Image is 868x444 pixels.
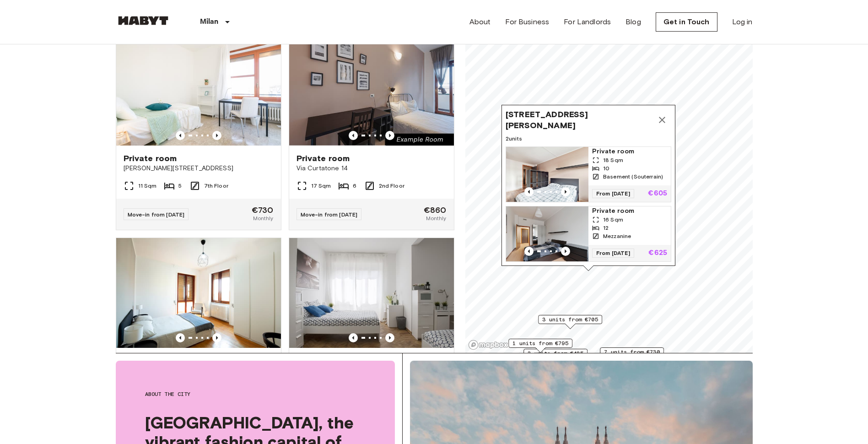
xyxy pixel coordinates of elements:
a: Blog [625,16,641,27]
a: Marketing picture of unit IT-14-030-002-06HPrevious imagePrevious imagePrivate roomVia Curtatone ... [289,35,454,230]
button: Previous image [349,131,358,140]
span: 3 units from €485 [528,349,583,357]
button: Previous image [561,187,570,196]
span: Private room [592,206,667,216]
a: Marketing picture of unit IT-14-039-002-06HPrevious imagePrevious imagePrivate room18 Sqm10Baseme... [506,146,671,202]
span: Mezzanine [603,232,631,240]
a: Get in Touch [656,12,717,32]
span: 11 Sqm [138,182,157,190]
span: Via Curtatone 14 [297,164,447,173]
span: Monthly [426,214,446,222]
div: Map marker [600,347,664,362]
button: Previous image [524,187,534,196]
a: For Business [505,16,549,27]
span: 17 Sqm [311,182,331,190]
a: For Landlords [564,16,611,27]
div: Map marker [538,315,602,329]
span: 3 units from €705 [542,315,598,324]
button: Previous image [385,333,394,342]
span: €730 [252,206,274,214]
button: Previous image [524,247,534,256]
span: €860 [424,206,447,214]
img: Marketing picture of unit IT-14-026-002-02H [289,238,454,348]
button: Previous image [212,131,221,140]
span: Move-in from [DATE] [128,211,185,218]
p: €625 [648,249,667,257]
div: Map marker [501,105,675,271]
div: Map marker [523,349,588,363]
a: Mapbox logo [468,340,508,350]
span: Private room [124,153,177,164]
span: 12 [603,224,609,232]
span: 16 Sqm [603,216,623,224]
span: From [DATE] [592,249,634,258]
span: Monthly [253,214,273,222]
a: About [469,16,491,27]
span: 1 units from €795 [512,339,568,347]
button: Previous image [212,333,221,342]
a: Log in [732,16,753,27]
img: Marketing picture of unit IT-14-039-004-07H [506,206,588,261]
span: Basement (Souterrain) [603,173,663,181]
p: €605 [648,190,667,197]
span: Private room [592,147,667,156]
span: 2nd Floor [379,182,404,190]
a: Marketing picture of unit IT-14-048-001-03HPrevious imagePrevious imagePrivate room[PERSON_NAME][... [116,35,281,230]
span: About the city [145,390,366,398]
button: Previous image [349,333,358,342]
img: Marketing picture of unit IT-14-030-002-06H [289,36,454,146]
a: Marketing picture of unit IT-14-055-010-002HPrevious imagePrevious imagePrivate roomVia Privata [... [116,238,281,433]
span: 18 Sqm [603,156,623,164]
img: Marketing picture of unit IT-14-055-010-002H [116,238,281,348]
button: Previous image [176,131,185,140]
div: Map marker [508,339,572,353]
button: Previous image [176,333,185,342]
span: Private room [297,153,350,164]
span: [PERSON_NAME][STREET_ADDRESS] [124,164,274,173]
span: 2 units [506,135,671,143]
span: 7th Floor [204,182,228,190]
button: Previous image [385,131,394,140]
img: Habyt [116,16,171,25]
span: 5 [178,182,182,190]
a: Marketing picture of unit IT-14-039-004-07HPrevious imagePrevious imagePrivate room16 Sqm12Mezzan... [506,206,671,262]
a: Marketing picture of unit IT-14-026-002-02HPrevious imagePrevious imageShared room[STREET_ADDRESS... [289,238,454,433]
span: 6 [353,182,356,190]
img: Marketing picture of unit IT-14-048-001-03H [116,36,281,146]
span: 7 units from €730 [604,348,660,356]
span: 10 [603,164,609,173]
p: Milan [200,16,219,27]
button: Previous image [561,247,570,256]
span: From [DATE] [592,189,634,198]
img: Marketing picture of unit IT-14-039-002-06H [506,147,588,202]
span: Move-in from [DATE] [301,211,358,218]
span: [STREET_ADDRESS][PERSON_NAME] [506,109,653,131]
